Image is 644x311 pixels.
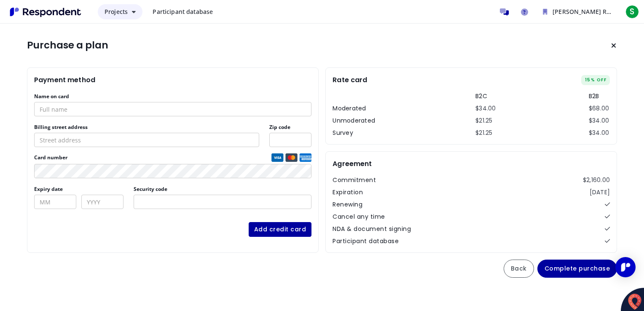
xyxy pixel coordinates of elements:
[605,37,622,54] button: Keep current plan
[146,4,220,19] a: Participant database
[333,129,383,137] th: Survey
[537,260,617,278] button: Complete purchase
[34,154,270,161] span: Card number
[333,225,411,233] dt: NDA & document signing
[7,5,84,19] img: Respondent
[333,158,372,169] h2: Agreement
[34,195,76,209] input: MM
[134,186,167,193] label: Security code
[34,93,69,100] label: Name on card
[624,4,641,19] button: S
[27,40,108,51] h1: Purchase a plan
[269,124,290,131] label: Zip code
[285,153,298,162] img: mastercard credit card logo
[249,222,312,237] button: Add credit card
[34,124,88,131] label: Billing street address
[34,75,95,85] h2: Payment method
[475,116,496,125] td: $21.25
[589,104,610,113] td: $68.00
[496,3,513,20] a: Message participants
[34,102,311,116] input: Full name
[333,75,367,85] h2: Rate card
[81,195,123,209] input: YYYY
[590,188,610,197] dd: [DATE]
[475,129,496,137] td: $21.25
[299,153,311,162] img: amex credit card logo
[105,8,128,16] span: Projects
[271,153,284,162] img: visa credit card logo
[581,75,610,85] span: 15% OFF
[536,4,620,19] button: Sabrina Nail Research Project Team
[583,176,610,185] dd: $2,160.00
[475,92,496,101] th: B2C
[504,260,534,278] button: Back
[98,4,142,19] button: Projects
[333,212,385,221] dt: Cancel any time
[589,129,610,137] td: $34.00
[34,133,259,147] input: Street address
[589,92,610,101] th: B2B
[333,104,383,113] th: Moderated
[153,8,213,16] span: Participant database
[333,176,376,185] dt: Commitment
[615,257,636,277] div: Open Intercom Messenger
[516,3,533,20] a: Help and support
[333,237,399,246] dt: Participant database
[333,200,362,209] dt: Renewing
[333,116,383,125] th: Unmoderated
[475,104,496,113] td: $34.00
[589,116,610,125] td: $34.00
[625,5,639,19] span: S
[333,188,363,197] dt: Expiration
[34,186,63,193] label: Expiry date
